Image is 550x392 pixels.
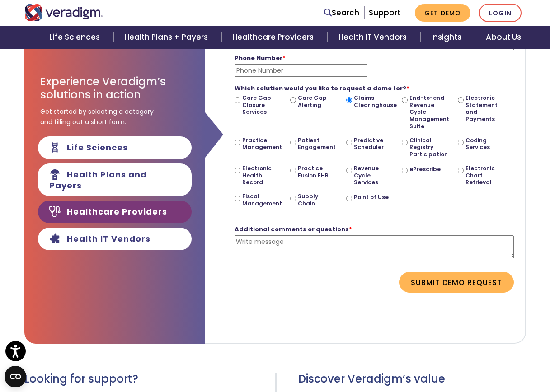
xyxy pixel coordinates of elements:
[40,75,189,102] h3: Experience Veradigm’s solutions in action
[354,165,390,186] label: Revenue Cycle Services
[409,137,446,158] label: Clinical Registry Participation
[298,193,334,207] label: Supply Chain
[24,4,103,21] img: Veradigm logo
[235,225,352,233] strong: Additional comments or questions
[399,272,514,293] button: Submit Demo Request
[242,94,278,116] label: Care Gap Closure Services
[475,26,532,49] a: About Us
[420,26,475,49] a: Insights
[415,4,470,22] a: Get Demo
[235,64,367,77] input: Phone Number
[298,94,334,108] label: Care Gap Alerting
[235,84,409,93] strong: Which solution would you like to request a demo for?
[40,107,154,127] span: Get started by selecting a category and filling out a short form.
[242,165,278,186] label: Electronic Health Record
[235,54,286,62] strong: Phone Number
[298,165,334,179] label: Practice Fusion EHR
[324,7,359,19] a: Search
[298,373,526,386] h3: Discover Veradigm’s value
[409,94,446,130] label: End-to-end Revenue Cycle Management Suite
[354,94,390,108] label: Claims Clearinghouse
[113,26,221,49] a: Health Plans + Payers
[242,137,278,151] label: Practice Management
[465,137,502,151] label: Coding Services
[354,137,390,151] label: Predictive Scheduler
[369,7,400,18] a: Support
[242,193,278,207] label: Fiscal Management
[38,26,113,49] a: Life Sciences
[479,4,522,22] a: Login
[328,26,420,49] a: Health IT Vendors
[354,194,389,201] label: Point of Use
[221,26,327,49] a: Healthcare Providers
[24,373,268,386] h3: Looking for support?
[409,166,441,173] label: ePrescribe
[465,94,502,122] label: Electronic Statement and Payments
[298,137,334,151] label: Patient Engagement
[5,366,26,387] button: Open CMP widget
[376,336,539,381] iframe: Drift Chat Widget
[465,165,502,186] label: Electronic Chart Retrieval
